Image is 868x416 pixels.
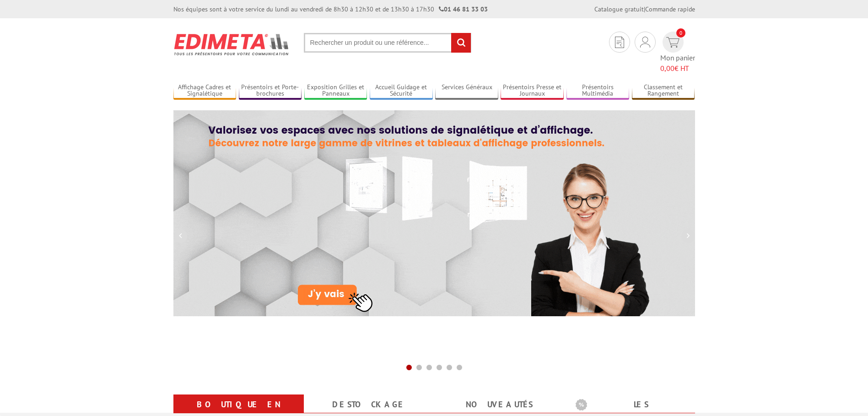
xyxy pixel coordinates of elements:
[566,83,630,98] a: Présentoirs Multimédia
[576,396,690,415] b: Les promotions
[370,83,433,98] a: Accueil Guidage et Sécurité
[445,396,554,413] a: nouveautés
[660,53,695,74] span: Mon panier
[439,5,488,13] strong: 01 46 81 33 03
[304,33,471,53] input: Rechercher un produit ou une référence...
[640,37,650,48] img: devis rapide
[173,83,237,98] a: Affichage Cadres et Signalétique
[435,83,498,98] a: Services Généraux
[315,396,423,413] a: Destockage
[632,83,695,98] a: Classement et Rangement
[239,83,302,98] a: Présentoirs et Porte-brochures
[451,33,471,53] input: rechercher
[660,63,695,74] span: € HT
[645,5,695,13] a: Commande rapide
[304,83,367,98] a: Exposition Grilles et Panneaux
[501,83,564,98] a: Présentoirs Presse et Journaux
[615,37,624,48] img: devis rapide
[660,64,674,73] span: 0,00
[666,37,679,48] img: devis rapide
[594,5,695,14] div: |
[173,27,290,61] img: Présentoir, panneau, stand - Edimeta - PLV, affichage, mobilier bureau, entreprise
[676,28,685,38] span: 0
[594,5,644,13] a: Catalogue gratuit
[173,5,488,14] div: Nos équipes sont à votre service du lundi au vendredi de 8h30 à 12h30 et de 13h30 à 17h30
[660,32,695,74] a: devis rapide 0 Mon panier 0,00€ HT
